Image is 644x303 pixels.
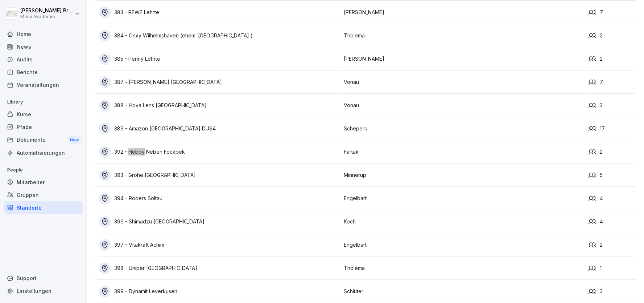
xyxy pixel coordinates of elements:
a: Berichte [4,66,83,78]
a: 383 - REWE Lehrte [99,7,340,18]
a: Gruppen [4,189,83,201]
td: [PERSON_NAME] [340,1,585,24]
a: 388 - Hoya Lens [GEOGRAPHIC_DATA] [99,100,340,111]
a: 398 - Uniper [GEOGRAPHIC_DATA] [99,262,340,274]
a: 397 - Vitakraft Achim [99,239,340,251]
td: Schlüter [340,280,585,303]
a: Audits [4,53,83,66]
div: 5 [588,171,635,179]
td: Engelbart [340,187,585,210]
a: News [4,40,83,53]
div: 3 [588,101,635,109]
a: 384 - Onxy Wilhelmshaven (ehem. [GEOGRAPHIC_DATA] ) [99,30,340,41]
td: Tholema [340,24,585,47]
div: 7 [588,78,635,86]
td: [PERSON_NAME] [340,47,585,70]
td: Vonau [340,94,585,117]
td: Engelbart [340,233,585,256]
td: Vonau [340,70,585,94]
p: Menü Akademie [20,14,73,19]
div: 3 [588,287,635,295]
td: Minnerup [340,163,585,187]
a: 393 - Grohe [GEOGRAPHIC_DATA] [99,169,340,181]
div: 1 [588,264,635,272]
td: Schepers [340,117,585,140]
div: 7 [588,8,635,16]
a: Einstellungen [4,284,83,297]
a: Veranstaltungen [4,78,83,91]
div: 4 [588,194,635,202]
p: [PERSON_NAME] Bruns [20,8,73,14]
a: 399 - Dynamit Leverkusen [99,286,340,297]
a: 385 - Penny Lehrte [99,53,340,65]
a: 392 - Hobby Neben Fockbek [99,146,340,158]
td: Tholema [340,256,585,280]
div: Dokumente [4,133,83,147]
a: Mitarbeiter [4,176,83,189]
div: 2 [588,148,635,156]
a: 396 - Shimadzu [GEOGRAPHIC_DATA] [99,216,340,227]
div: 2 [588,55,635,63]
a: Home [4,28,83,40]
td: Fartak [340,140,585,163]
a: 394 - Röders Soltau [99,193,340,204]
div: New [68,136,80,144]
a: 387 - [PERSON_NAME] [GEOGRAPHIC_DATA] [99,76,340,88]
p: People [4,164,83,176]
a: Standorte [4,201,83,214]
div: 2 [588,241,635,249]
a: 389 - Amazon [GEOGRAPHIC_DATA] DUS4 [99,123,340,134]
a: Kurse [4,108,83,121]
div: 2 [588,32,635,40]
td: Koch [340,210,585,233]
div: 4 [588,218,635,226]
div: Support [4,272,83,284]
p: Library [4,96,83,108]
a: DokumenteNew [4,133,83,147]
div: 17 [588,125,635,133]
a: Pfade [4,121,83,133]
a: Automatisierungen [4,146,83,159]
